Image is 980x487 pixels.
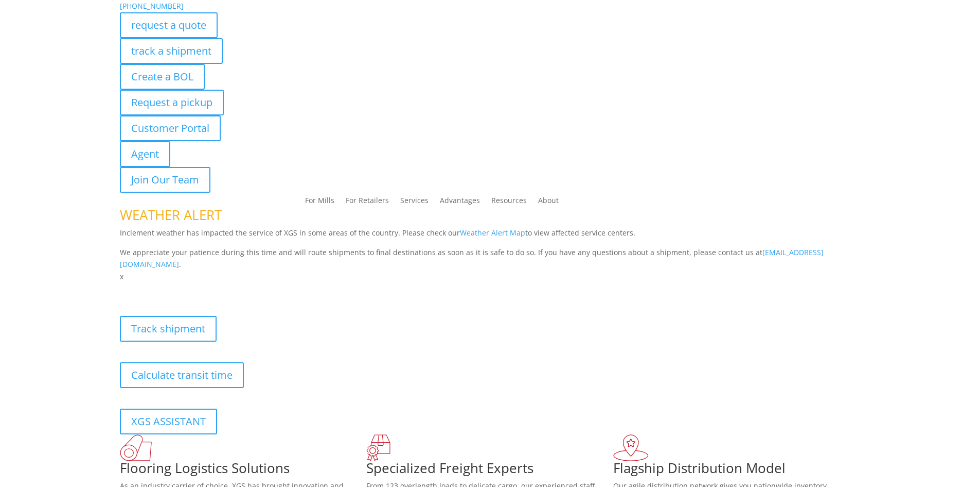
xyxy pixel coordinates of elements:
a: Calculate transit time [120,362,244,388]
b: Visibility, transparency, and control for your entire supply chain. [120,284,349,294]
img: xgs-icon-total-supply-chain-intelligence-red [120,434,152,461]
a: Advantages [440,197,480,208]
a: About [538,197,559,208]
a: Request a pickup [120,90,224,115]
a: Join Our Team [120,167,210,193]
p: x [120,271,861,283]
h1: Flagship Distribution Model [613,461,860,480]
a: Create a BOL [120,64,205,90]
h1: Specialized Freight Experts [366,461,613,480]
p: Inclement weather has impacted the service of XGS in some areas of the country. Please check our ... [120,227,861,246]
a: track a shipment [120,38,223,64]
a: Track shipment [120,316,217,342]
a: Resources [491,197,527,208]
img: xgs-icon-flagship-distribution-model-red [613,434,649,461]
a: For Mills [305,197,334,208]
a: [PHONE_NUMBER] [120,1,184,11]
a: XGS ASSISTANT [120,409,217,434]
a: Customer Portal [120,115,221,141]
a: Weather Alert Map [460,228,525,238]
a: Services [400,197,429,208]
h1: Flooring Logistics Solutions [120,461,367,480]
span: WEATHER ALERT [120,206,222,224]
a: For Retailers [346,197,389,208]
a: Agent [120,141,170,167]
img: xgs-icon-focused-on-flooring-red [366,434,390,461]
p: We appreciate your patience during this time and will route shipments to final destinations as so... [120,246,861,271]
a: request a quote [120,12,218,38]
